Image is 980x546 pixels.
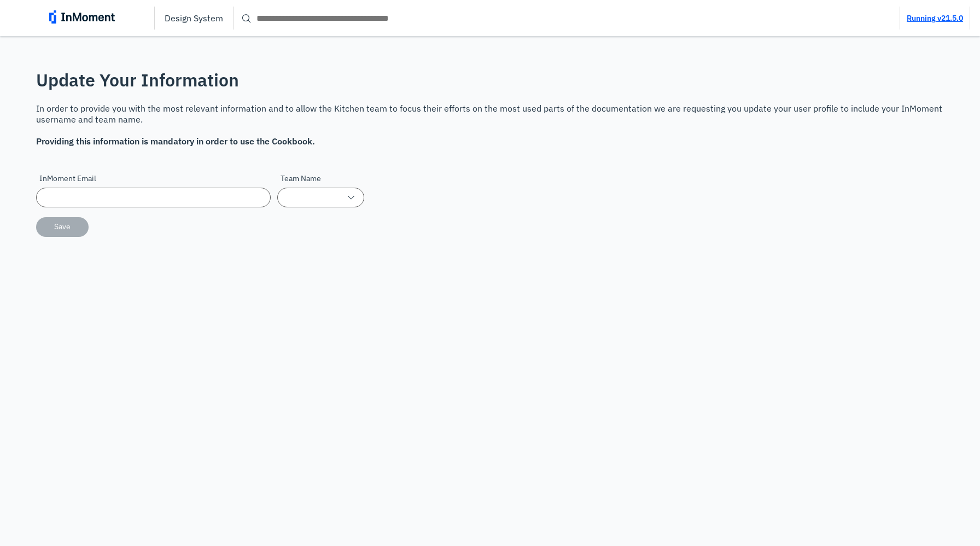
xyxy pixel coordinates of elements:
[345,191,358,204] span: single arrow down icon
[36,69,944,92] p: Update Your Information
[36,103,944,147] p: In order to provide you with the most relevant information and to allow the Kitchen team to focus...
[907,13,963,23] a: Running v21.5.0
[281,173,321,184] span: Team Name
[39,173,96,184] span: InMoment Email
[240,11,253,25] span: search icon
[165,13,223,24] p: Design System
[234,8,900,28] input: Must update information before searching
[49,10,115,24] img: inmoment_main_full_color
[36,136,315,147] b: Providing this information is mandatory in order to use the Cookbook.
